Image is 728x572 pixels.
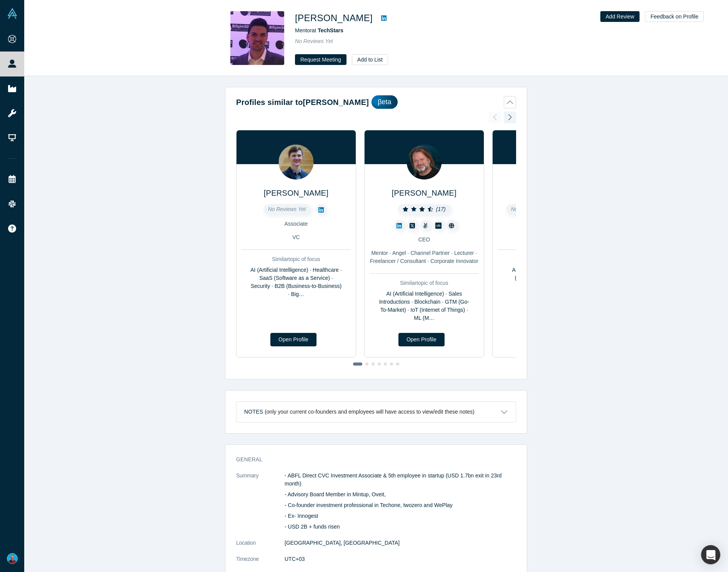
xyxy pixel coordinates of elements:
[498,233,606,241] div: VC
[418,236,430,243] span: CEO
[295,54,347,65] button: Request Meeting
[511,206,549,212] span: No Reviews Yet
[498,255,606,263] div: Similar topic of focus
[398,333,445,346] a: Open Profile
[371,95,397,109] div: βeta
[265,409,475,415] p: (only your current co-founders and employees will have access to view/edit these notes)
[236,95,516,109] button: Profiles similar to[PERSON_NAME]βeta
[285,472,516,488] p: - ABFL Direct CVC Investment Associate & 5th employee in startup (USD 1.7bn exit in 23rd month)
[285,221,308,227] span: Associate
[237,402,516,422] button: Notes (only your current co-founders and employees will have access to view/edit these notes)
[236,472,285,539] dt: Summary
[406,145,441,180] img: Chris H. Leeb's Profile Image
[285,555,516,563] dd: UTC+03
[285,539,516,547] dd: [GEOGRAPHIC_DATA], [GEOGRAPHIC_DATA]
[285,501,516,509] p: - Co-founder investment professional in Techone, twozero and WePlay
[295,27,343,33] span: Mentor at
[295,38,333,44] span: No Reviews Yet
[392,189,456,197] a: [PERSON_NAME]
[278,145,313,180] img: Brent Matterson's Profile Image
[230,11,284,65] img: Batuhan Ulutuncel's Profile Image
[285,523,516,531] p: - USD 2B + funds risen
[436,206,446,212] i: ( 17 )
[236,456,505,464] h3: General
[498,266,606,298] div: AI (Artificial Intelligence) · Biotech (Biotechnology) · Robotics · ML (Machine Learning) · Energ...
[318,27,343,33] a: TechStars
[236,555,285,571] dt: Timezone
[285,512,516,520] p: - Ex- Innogest
[244,408,263,416] h3: Notes
[7,553,18,564] img: Michael Lawrie's Account
[600,11,640,22] button: Add Review
[268,206,306,212] span: No Reviews Yet
[370,279,478,287] div: Similar topic of focus
[236,96,369,108] h2: Profiles similar to [PERSON_NAME]
[285,491,516,499] p: - Advisory Board Member in Mintup, Oveit,
[370,249,478,265] div: Mentor · Angel · Channel Partner · Lecturer · Freelancer / Consultant · Corporate Innovator
[370,290,478,322] div: AI (Artificial Intelligence) · Sales Introductions · Blockchain · GTM (Go-To-Market) · IoT (Inter...
[295,11,373,25] h1: [PERSON_NAME]
[242,255,350,263] div: Similar topic of focus
[242,266,350,298] div: AI (Artificial Intelligence) · Healthcare · SaaS (Software as a Service) · Security · B2B (Busine...
[352,54,388,65] button: Add to List
[645,11,704,22] button: Feedback on Profile
[7,8,18,19] img: Alchemist Vault Logo
[270,333,317,346] a: Open Profile
[242,233,350,241] div: VC
[264,189,328,197] a: [PERSON_NAME]
[236,539,285,555] dt: Location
